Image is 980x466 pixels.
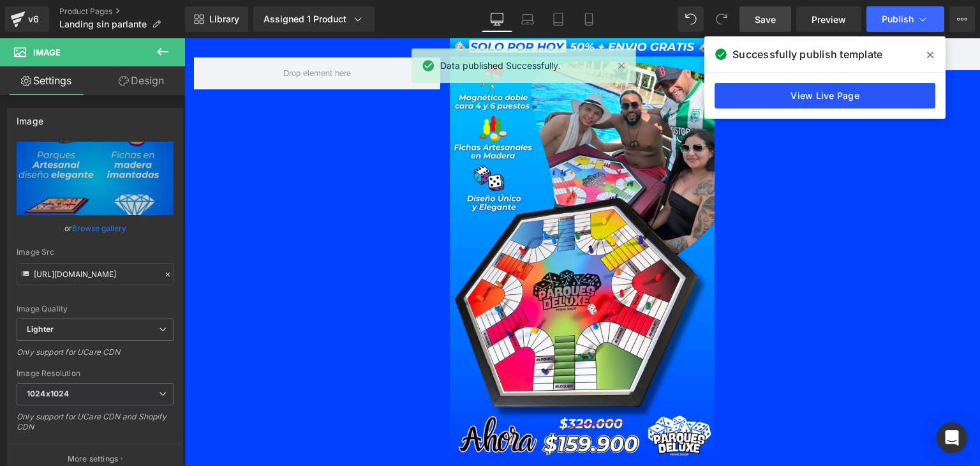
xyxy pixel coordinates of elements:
div: Image Resolution [17,369,174,378]
div: v6 [26,11,41,27]
a: Browse gallery [72,217,126,239]
div: Open Intercom Messenger [937,423,967,453]
button: Redo [709,6,734,32]
b: 1024x1024 [27,389,69,398]
div: or [17,222,174,235]
span: Image [33,47,61,57]
span: Save [755,13,776,26]
span: Library [209,13,239,25]
b: Lighter [27,324,54,334]
a: Preview [796,6,861,32]
a: Tablet [543,6,574,32]
a: New Library [185,6,248,32]
p: More settings [68,453,119,465]
a: Design [95,66,188,95]
a: v6 [5,6,49,32]
a: Laptop [512,6,543,32]
span: Successfully publish template [732,47,882,62]
a: View Live Page [715,83,935,109]
a: Mobile [574,6,604,32]
span: Landing sin parlante [59,19,147,29]
a: Desktop [482,6,512,32]
div: Only support for UCare CDN [17,347,174,366]
div: Only support for UCare CDN and Shopify CDN [17,412,174,440]
div: Image Quality [17,304,174,313]
button: More [949,6,975,32]
div: Assigned 1 Product [264,13,364,26]
span: Preview [812,13,846,26]
div: Image [17,109,43,126]
button: Publish [866,6,944,32]
div: Image Src [17,248,174,257]
button: Undo [678,6,704,32]
span: Publish [882,14,914,24]
input: Link [17,263,174,285]
a: Product Pages [59,6,185,17]
span: Data published Successfully. [440,59,561,73]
